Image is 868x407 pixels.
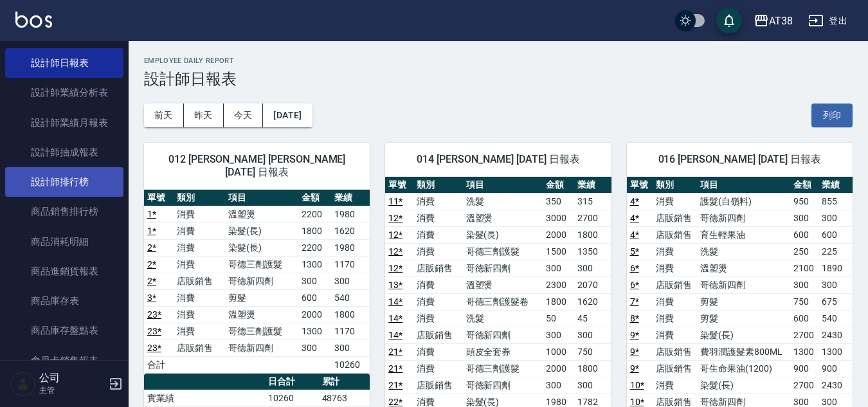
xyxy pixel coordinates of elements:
td: 2000 [543,226,574,243]
td: 1300 [298,256,331,273]
h3: 設計師日報表 [144,70,853,88]
td: 2100 [790,260,818,276]
td: 600 [790,310,818,327]
td: 300 [790,210,818,226]
td: 店販銷售 [174,273,225,289]
td: 350 [543,193,574,210]
td: 哥生命果油(1200) [697,360,790,377]
td: 溫塑燙 [225,306,298,323]
td: 店販銷售 [653,343,697,360]
td: 合計 [144,356,174,373]
td: 1980 [331,239,370,256]
td: 300 [818,276,853,293]
button: save [716,8,742,33]
span: 014 [PERSON_NAME] [DATE] 日報表 [401,153,595,166]
td: 店販銷售 [653,226,697,243]
td: 消費 [174,206,225,222]
td: 1000 [543,343,574,360]
td: 染髮(長) [463,226,543,243]
td: 消費 [174,323,225,339]
td: 3000 [543,210,574,226]
th: 累計 [319,374,370,390]
td: 1980 [331,206,370,222]
button: AT38 [748,8,798,34]
th: 金額 [543,177,574,194]
td: 540 [818,310,853,327]
td: 300 [574,377,611,393]
td: 300 [331,273,370,289]
td: 2000 [298,306,331,323]
td: 染髮(長) [697,327,790,343]
td: 消費 [413,210,462,226]
a: 設計師日報表 [5,48,123,78]
td: 1890 [818,260,853,276]
td: 消費 [653,327,697,343]
th: 金額 [298,190,331,206]
td: 2430 [818,327,853,343]
td: 315 [574,193,611,210]
td: 店販銷售 [653,276,697,293]
td: 店販銷售 [413,327,462,343]
th: 項目 [697,177,790,194]
td: 洗髮 [463,193,543,210]
td: 300 [298,273,331,289]
td: 1500 [543,243,574,260]
td: 哥徳新四劑 [697,276,790,293]
td: 哥徳新四劑 [463,377,543,393]
td: 1620 [574,293,611,310]
td: 300 [790,276,818,293]
td: 900 [790,360,818,377]
td: 哥德三劑護髮 [225,323,298,339]
td: 消費 [413,226,462,243]
td: 消費 [413,243,462,260]
td: 1300 [818,343,853,360]
td: 300 [298,339,331,356]
td: 540 [331,289,370,306]
a: 設計師排行榜 [5,167,123,197]
td: 消費 [174,306,225,323]
a: 商品進銷貨報表 [5,257,123,286]
td: 2200 [298,206,331,222]
td: 哥徳新四劑 [225,273,298,289]
td: 溫塑燙 [225,206,298,222]
th: 單號 [144,190,174,206]
td: 護髮(自嶺料) [697,193,790,210]
td: 消費 [413,360,462,377]
td: 600 [818,226,853,243]
td: 750 [574,343,611,360]
td: 消費 [174,222,225,239]
td: 2430 [818,377,853,393]
td: 消費 [653,293,697,310]
span: 016 [PERSON_NAME] [DATE] 日報表 [642,153,837,166]
td: 剪髮 [697,310,790,327]
td: 消費 [174,289,225,306]
td: 哥德三劑護髮 [463,360,543,377]
td: 250 [790,243,818,260]
a: 商品庫存盤點表 [5,316,123,345]
td: 1800 [331,306,370,323]
td: 消費 [653,243,697,260]
td: 哥徳新四劑 [697,210,790,226]
td: 洗髮 [697,243,790,260]
a: 會員卡銷售報表 [5,346,123,375]
button: 昨天 [184,104,224,127]
td: 675 [818,293,853,310]
th: 業績 [818,177,853,194]
td: 店販銷售 [413,260,462,276]
td: 900 [818,360,853,377]
td: 2000 [543,360,574,377]
th: 業績 [574,177,611,194]
td: 洗髮 [463,310,543,327]
td: 消費 [653,310,697,327]
td: 1300 [298,323,331,339]
td: 225 [818,243,853,260]
a: 商品庫存表 [5,286,123,316]
th: 類別 [653,177,697,194]
button: 登出 [803,9,853,33]
td: 店販銷售 [174,339,225,356]
td: 消費 [653,260,697,276]
td: 實業績 [144,390,265,406]
td: 1170 [331,256,370,273]
th: 單號 [627,177,653,194]
a: 設計師業績分析表 [5,78,123,107]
